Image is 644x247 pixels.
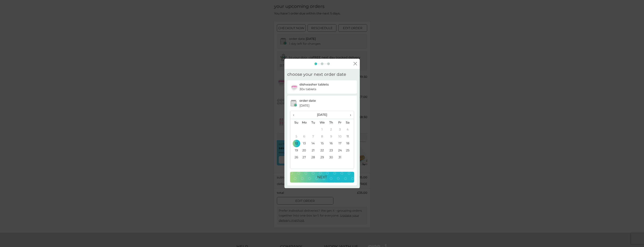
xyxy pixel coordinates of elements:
[293,111,297,119] span: ‹
[290,140,300,147] td: 12
[299,82,329,87] p: dishwasher tablets
[344,119,354,126] th: Sa
[309,154,318,161] td: 28
[335,140,344,147] td: 17
[300,111,345,119] th: [DATE]
[335,133,344,140] td: 10
[335,147,344,154] td: 24
[327,140,335,147] td: 16
[299,98,316,103] p: order date
[318,119,327,126] th: We
[318,147,327,154] td: 22
[347,111,351,119] span: ›
[309,133,318,140] td: 7
[327,119,335,126] th: Th
[335,119,344,126] th: Fr
[300,119,309,126] th: Mo
[309,119,318,126] th: Tu
[318,154,327,161] td: 29
[327,147,335,154] td: 23
[317,174,327,180] p: NEXT
[318,140,327,147] td: 15
[335,126,344,133] td: 3
[318,133,327,140] td: 8
[309,140,318,147] td: 14
[300,154,309,161] td: 27
[309,147,318,154] td: 21
[327,154,335,161] td: 30
[327,133,335,140] td: 9
[290,154,300,161] td: 26
[287,72,346,77] h2: choose your next order date
[344,140,354,147] td: 18
[290,83,299,91] img: dishwasher tablets
[290,119,300,126] th: Su
[300,140,309,147] td: 13
[327,126,335,133] td: 2
[344,133,354,140] td: 11
[354,62,357,66] button: close
[290,147,300,154] td: 19
[344,126,354,133] td: 4
[300,133,309,140] td: 6
[300,147,309,154] td: 20
[335,154,344,161] td: 31
[299,87,316,92] p: 30x tablets
[290,172,354,183] button: NEXT
[344,147,354,154] td: 25
[290,133,300,140] td: 5
[299,103,309,108] span: [DATE]
[318,126,327,133] td: 1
